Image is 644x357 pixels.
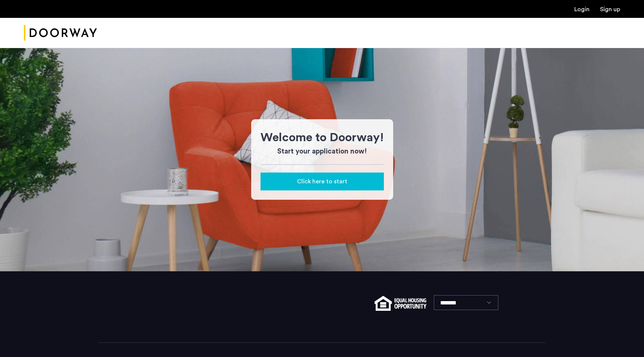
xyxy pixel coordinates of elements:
a: Cazamio Logo [24,19,97,47]
h1: Welcome to Doorway! [261,129,384,146]
img: equal-housing.png [375,296,426,311]
select: Language select [434,295,498,310]
a: Registration [600,6,620,12]
a: Login [574,6,590,12]
h3: Start your application now! [261,146,384,157]
img: logo [24,19,97,47]
span: Click here to start [297,177,347,186]
button: button [261,173,384,190]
